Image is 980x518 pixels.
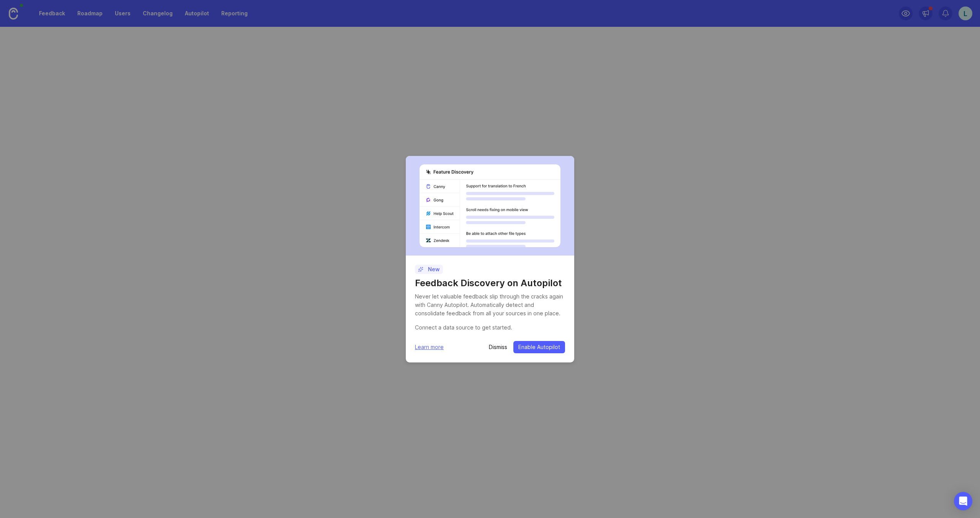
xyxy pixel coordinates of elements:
img: autopilot-456452bdd303029aca878276f8eef889.svg [420,164,560,247]
div: Connect a data source to get started. [415,323,565,332]
div: Open Intercom Messenger [954,492,972,510]
p: New [418,266,440,273]
button: Enable Autopilot [513,341,565,353]
button: Dismiss [489,343,507,351]
a: Learn more [415,343,444,351]
span: Enable Autopilot [518,343,560,351]
div: Never let valuable feedback slip through the cracks again with Canny Autopilot. Automatically det... [415,292,565,318]
h1: Feedback Discovery on Autopilot [415,277,565,289]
